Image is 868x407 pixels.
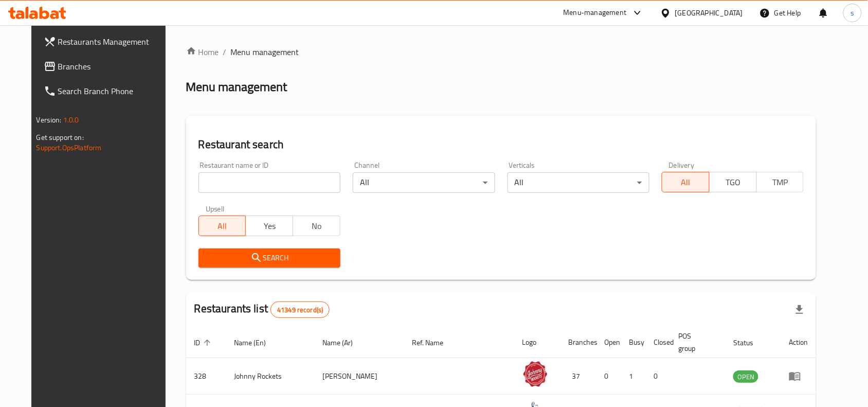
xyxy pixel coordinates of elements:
[733,371,758,383] span: OPEN
[564,7,627,19] div: Menu-management
[203,219,242,234] span: All
[596,327,621,358] th: Open
[761,175,800,190] span: TMP
[63,113,79,127] span: 1.0.0
[186,46,817,58] nav: breadcrumb
[207,252,332,264] span: Search
[679,330,713,355] span: POS group
[621,327,646,358] th: Busy
[58,85,168,97] span: Search Branch Phone
[245,216,293,236] button: Yes
[781,327,816,358] th: Action
[646,358,671,395] td: 0
[314,358,404,395] td: [PERSON_NAME]
[787,297,812,322] div: Export file
[35,54,176,79] a: Branches
[186,79,287,95] h2: Menu management
[353,172,495,193] div: All
[709,172,757,192] button: TGO
[596,358,621,395] td: 0
[514,327,560,358] th: Logo
[58,60,168,73] span: Branches
[714,175,753,190] span: TGO
[666,175,706,190] span: All
[194,337,214,349] span: ID
[186,46,219,58] a: Home
[646,327,671,358] th: Closed
[621,358,646,395] td: 1
[37,131,84,144] span: Get support on:
[412,337,457,349] span: Ref. Name
[508,172,649,193] div: All
[194,301,330,318] h2: Restaurants list
[560,358,596,395] td: 37
[297,219,336,234] span: No
[198,249,340,268] button: Search
[662,172,710,192] button: All
[223,46,227,58] li: /
[270,302,330,318] div: Total records count
[756,172,804,192] button: TMP
[293,216,340,236] button: No
[198,172,340,193] input: Search for restaurant name or ID..
[851,7,854,19] span: s
[186,358,226,395] td: 328
[271,305,329,315] span: 41349 record(s)
[789,370,808,382] div: Menu
[322,337,366,349] span: Name (Ar)
[231,46,299,58] span: Menu management
[226,358,315,395] td: Johnny Rockets
[37,141,102,154] a: Support.OpsPlatform
[560,327,596,358] th: Branches
[522,361,548,387] img: Johnny Rockets
[206,205,225,213] label: Upsell
[250,219,289,234] span: Yes
[234,337,280,349] span: Name (En)
[35,79,176,103] a: Search Branch Phone
[35,29,176,54] a: Restaurants Management
[37,113,62,127] span: Version:
[58,36,168,48] span: Restaurants Management
[669,162,695,169] label: Delivery
[198,216,246,236] button: All
[198,137,804,152] h2: Restaurant search
[733,337,767,349] span: Status
[675,7,743,19] div: [GEOGRAPHIC_DATA]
